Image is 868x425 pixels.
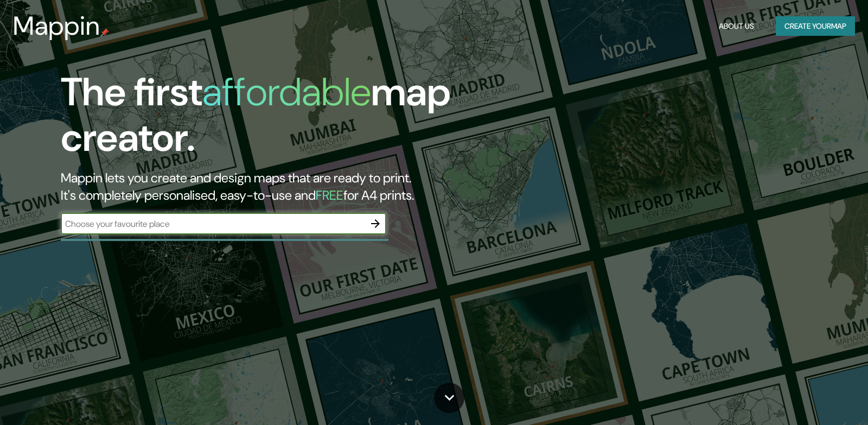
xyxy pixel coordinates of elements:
h1: The first map creator. [61,69,495,169]
button: Create yourmap [776,16,855,36]
h1: affordable [202,67,371,117]
h2: Mappin lets you create and design maps that are ready to print. It's completely personalised, eas... [61,169,495,204]
input: Choose your favourite place [61,218,365,230]
button: About Us [714,16,758,36]
img: mappin-pin [100,28,109,37]
h3: Mappin [13,11,100,41]
h5: FREE [316,187,343,204]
